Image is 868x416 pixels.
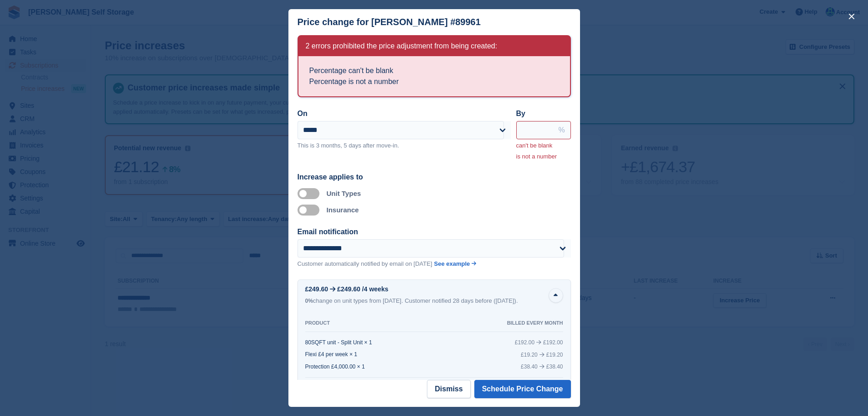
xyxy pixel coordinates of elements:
li: Percentage can't be blank [309,65,559,76]
div: £249.60 [305,285,329,293]
div: Protection £4,000.00 × 1 [305,363,365,370]
div: £192.00 [515,339,534,346]
div: 0% [305,296,313,305]
span: £249.60 [337,285,360,293]
label: Apply to unit types [298,193,323,194]
div: £38.40 [521,363,538,370]
p: This is 3 months, 5 days after move-in. [298,141,511,150]
span: change on unit types from [DATE]. [305,297,403,304]
span: Customer notified 28 days before ([DATE]). [405,297,518,304]
label: Insurance [327,206,359,214]
div: 80SQFT unit - Split Unit × 1 [305,339,372,346]
div: £19.20 [521,352,538,358]
label: Apply to insurance [298,209,323,211]
label: Unit Types [327,190,361,197]
div: BILLED EVERY MONTH [507,320,563,326]
li: Percentage is not a number [309,76,559,87]
span: See example [434,260,470,267]
span: £19.20 [546,352,563,358]
button: Dismiss [427,380,470,398]
p: can't be blank [516,141,571,150]
a: See example [434,259,477,269]
div: Increase applies to [298,172,571,183]
p: Customer automatically notified by email on [DATE] [298,259,432,269]
span: £38.40 [546,363,563,370]
label: Email notification [298,228,358,236]
span: £192.00 [543,339,563,346]
h2: 2 errors prohibited the price adjustment from being created: [306,42,498,51]
p: is not a number [516,152,571,161]
label: On [298,110,308,117]
span: /4 weeks [362,285,389,293]
button: close [844,9,859,24]
div: Flexi £4 per week × 1 [305,351,357,358]
button: Schedule Price Change [474,380,571,398]
div: Price change for [PERSON_NAME] #89961 [298,17,481,27]
label: By [516,110,525,117]
div: PRODUCT [305,320,330,326]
